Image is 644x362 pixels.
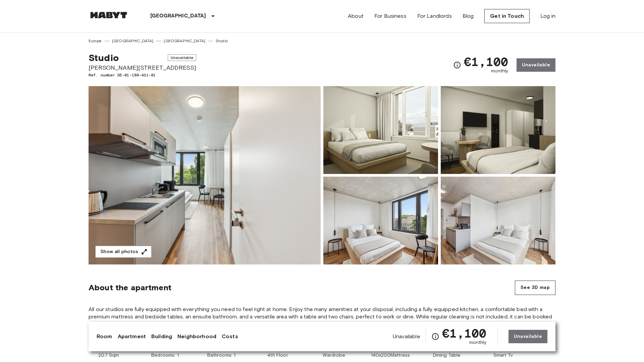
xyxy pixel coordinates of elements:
span: Unavailable [168,54,197,61]
span: Wardrobe [323,352,345,359]
svg: Check cost overview for full price breakdown. Please note that discounts apply to new joiners onl... [453,61,461,69]
span: All our studios are fully equipped with everything you need to feel right at home. Enjoy the many... [89,306,555,328]
span: Dining Table [433,352,461,359]
img: Picture of unit DE-01-186-431-01 [323,177,438,264]
span: €1,100 [464,56,508,68]
span: Bedrooms: 1 [151,352,179,359]
img: Picture of unit DE-01-186-431-01 [441,177,555,264]
a: Get in Touch [484,9,530,23]
span: €1,100 [442,327,487,339]
button: Show all photos [95,246,152,258]
span: monthly [491,68,508,74]
img: Habyt [89,12,129,18]
span: Studio [89,52,119,63]
span: Bathrooms: 1 [207,352,236,359]
img: Picture of unit DE-01-186-431-01 [441,86,555,174]
span: monthly [469,339,487,346]
a: Costs [222,333,238,341]
a: Europe [89,38,102,44]
a: [GEOGRAPHIC_DATA] [112,38,154,44]
a: Log in [540,12,555,20]
img: Picture of unit DE-01-186-431-01 [323,86,438,174]
a: Apartment [118,333,146,341]
a: Building [151,333,172,341]
span: [PERSON_NAME][STREET_ADDRESS] [89,63,196,72]
span: Smart Tv [493,352,513,359]
a: For Business [374,12,407,20]
p: [GEOGRAPHIC_DATA] [150,12,206,20]
span: 20.7 Sqm [98,352,119,359]
svg: Check cost overview for full price breakdown. Please note that discounts apply to new joiners onl... [431,333,439,341]
a: Blog [463,12,474,20]
a: [GEOGRAPHIC_DATA] [164,38,205,44]
span: 4th Floor [267,352,288,359]
a: Room [97,333,112,341]
span: Ref. number DE-01-186-431-01 [89,72,196,78]
span: About the apartment [89,283,171,293]
a: For Landlords [417,12,452,20]
button: See 3D map [515,281,555,295]
a: About [348,12,364,20]
span: Unavailable [393,333,420,340]
a: Studio [216,38,228,44]
a: Neighborhood [177,333,216,341]
img: Marketing picture of unit DE-01-186-431-01 [89,86,321,264]
span: 140x200Mattress [371,352,410,359]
